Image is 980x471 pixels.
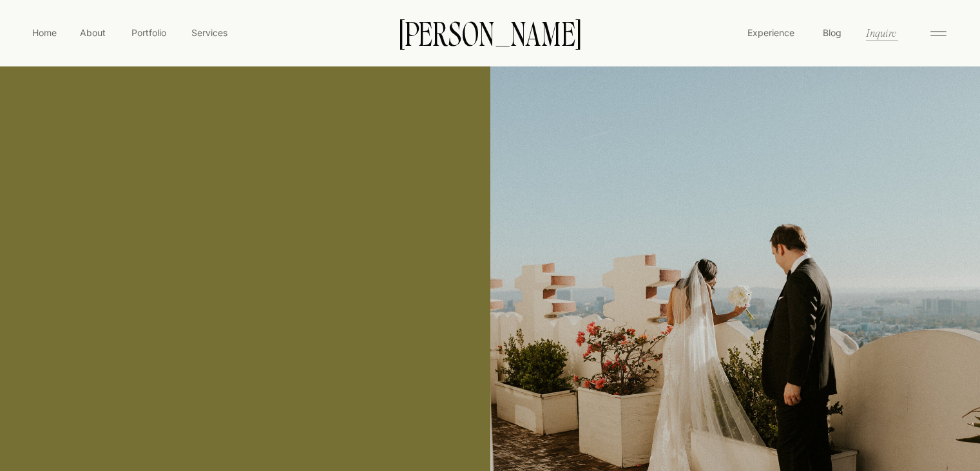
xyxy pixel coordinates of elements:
a: Home [30,26,59,39]
a: Portfolio [126,26,171,39]
a: Services [190,26,228,39]
a: Blog [820,26,844,39]
a: [PERSON_NAME] [380,19,601,46]
a: Experience [746,26,796,39]
a: About [78,26,107,39]
a: Inquire [865,25,898,40]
